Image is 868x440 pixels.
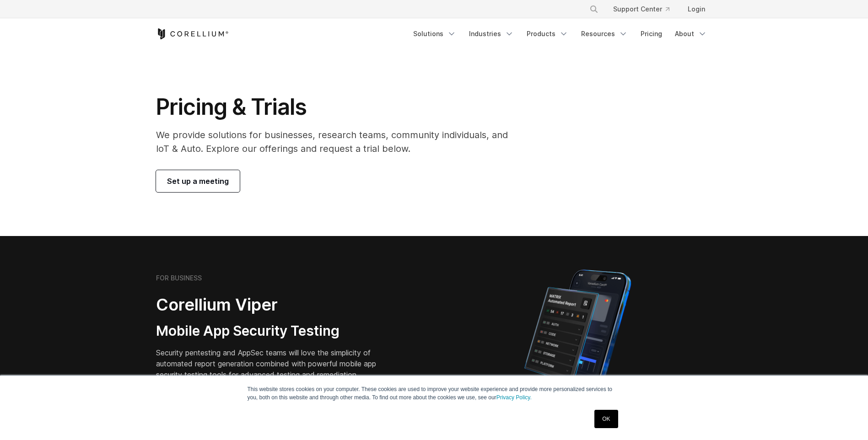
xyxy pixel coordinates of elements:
a: About [669,26,712,42]
h6: FOR BUSINESS [156,274,202,282]
a: Set up a meeting [156,170,240,192]
a: Support Center [606,1,677,17]
img: Corellium MATRIX automated report on iPhone showing app vulnerability test results across securit... [509,265,647,425]
a: Resources [576,26,633,42]
a: Industries [464,26,519,42]
h1: Pricing & Trials [156,93,521,121]
p: This website stores cookies on your computer. These cookies are used to improve your website expe... [248,385,621,402]
h3: Mobile App Security Testing [156,322,390,340]
a: Products [521,26,574,42]
a: Corellium Home [156,28,229,39]
a: Login [680,1,712,17]
button: Search [586,1,602,17]
h2: Corellium Viper [156,295,390,315]
p: Security pentesting and AppSec teams will love the simplicity of automated report generation comb... [156,347,390,380]
p: We provide solutions for businesses, research teams, community individuals, and IoT & Auto. Explo... [156,128,521,156]
div: Navigation Menu [578,1,712,17]
a: Privacy Policy. [496,394,532,401]
a: Solutions [408,26,462,42]
span: Set up a meeting [167,176,229,187]
a: Pricing [635,26,668,42]
div: Navigation Menu [408,26,712,42]
a: OK [594,410,618,428]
